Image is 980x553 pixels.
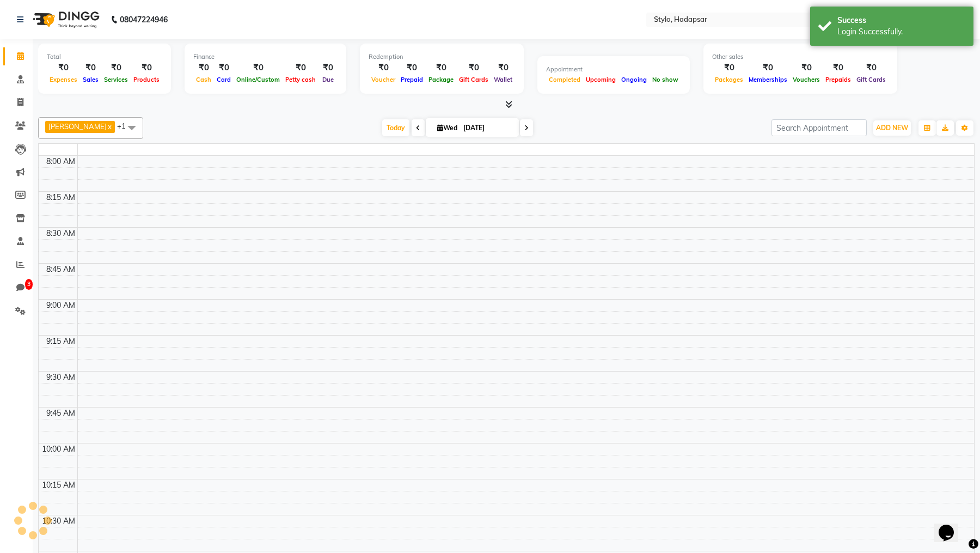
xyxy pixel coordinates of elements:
div: ₹0 [854,62,889,74]
div: Login Successfully. [837,26,965,38]
div: 9:45 AM [44,408,77,419]
div: ₹0 [491,62,515,74]
span: Ongoing [618,76,650,83]
span: Vouchers [790,76,823,83]
img: logo [28,4,102,35]
div: ₹0 [456,62,491,74]
span: Gift Cards [854,76,889,83]
div: ₹0 [234,62,283,74]
div: ₹0 [712,62,746,74]
span: Services [101,76,131,83]
input: Search Appointment [771,119,867,136]
span: Sales [80,76,101,83]
span: Cash [193,76,214,83]
div: ₹0 [790,62,823,74]
a: x [107,122,112,131]
div: Redemption [369,52,515,62]
input: 2025-09-03 [460,120,514,136]
div: 9:30 AM [44,372,77,383]
iframe: chat widget [934,509,969,542]
span: Upcoming [583,76,618,83]
div: ₹0 [398,62,426,74]
div: ₹0 [214,62,234,74]
span: Gift Cards [456,76,491,83]
div: ₹0 [746,62,790,74]
div: ₹0 [283,62,318,74]
span: Card [214,76,234,83]
span: Expenses [47,76,80,83]
div: ₹0 [426,62,456,74]
span: 3 [25,279,33,290]
span: Prepaid [398,76,426,83]
span: Due [320,76,336,83]
div: Other sales [712,52,889,62]
div: 8:00 AM [44,156,77,167]
span: Memberships [746,76,790,83]
span: Packages [712,76,746,83]
div: 10:00 AM [40,443,77,455]
span: Completed [546,76,583,83]
div: ₹0 [131,62,162,74]
div: ₹0 [193,62,214,74]
span: Petty cash [283,76,318,83]
div: 8:45 AM [44,264,77,275]
span: Wed [434,124,460,132]
span: Package [426,76,456,83]
div: Appointment [546,65,681,74]
div: ₹0 [47,62,80,74]
div: ₹0 [80,62,101,74]
div: Success [837,15,965,26]
span: Prepaids [823,76,854,83]
span: +1 [117,121,134,130]
a: 3 [3,279,29,297]
div: ₹0 [823,62,854,74]
span: No show [650,76,681,83]
div: 8:15 AM [44,192,77,203]
span: Wallet [491,76,515,83]
div: Total [47,52,162,62]
div: 9:00 AM [44,300,77,311]
div: ₹0 [369,62,398,74]
span: Online/Custom [234,76,283,83]
div: ₹0 [101,62,131,74]
div: Finance [193,52,338,62]
b: 08047224946 [120,4,168,35]
div: 10:30 AM [40,515,77,527]
div: 10:15 AM [40,479,77,491]
div: 8:30 AM [44,228,77,239]
span: [PERSON_NAME] [48,122,107,131]
span: Today [382,119,409,136]
span: Voucher [369,76,398,83]
div: ₹0 [318,62,338,74]
button: ADD NEW [873,120,911,136]
span: ADD NEW [876,124,908,132]
span: Products [131,76,162,83]
div: 9:15 AM [44,336,77,347]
